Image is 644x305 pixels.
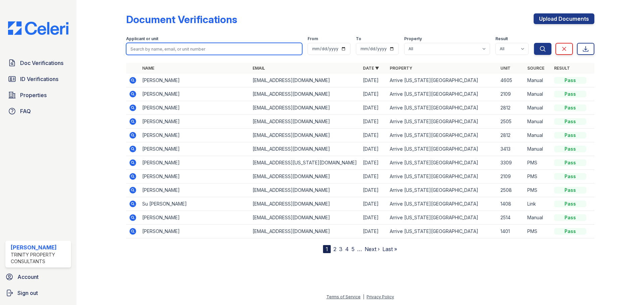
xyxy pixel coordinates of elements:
[498,129,525,142] td: 2812
[554,214,586,221] div: Pass
[387,170,497,183] td: Arrive [US_STATE][GEOGRAPHIC_DATA]
[126,13,237,25] div: Document Verifications
[250,115,360,129] td: [EMAIL_ADDRESS][DOMAIN_NAME]
[525,115,551,129] td: Manual
[498,87,525,101] td: 2109
[3,21,74,35] img: CE_Logo_Blue-a8612792a0a2168367f1c8372b55b34899dd931a85d93a1a3d3e32e68fde9ad4.png
[253,66,265,71] a: Email
[527,66,544,71] a: Source
[525,183,551,197] td: PMS
[498,183,525,197] td: 2508
[554,173,586,180] div: Pass
[20,91,47,99] span: Properties
[326,294,361,299] a: Terms of Service
[500,66,511,71] a: Unit
[498,197,525,211] td: 1408
[498,225,525,238] td: 1401
[360,225,387,238] td: [DATE]
[498,156,525,170] td: 3309
[387,115,497,129] td: Arrive [US_STATE][GEOGRAPHIC_DATA]
[387,183,497,197] td: Arrive [US_STATE][GEOGRAPHIC_DATA]
[126,43,302,55] input: Search by name, email, or unit number
[5,72,71,86] a: ID Verifications
[250,74,360,87] td: [EMAIL_ADDRESS][DOMAIN_NAME]
[382,246,397,252] a: Last »
[554,228,586,235] div: Pass
[387,101,497,115] td: Arrive [US_STATE][GEOGRAPHIC_DATA]
[554,118,586,125] div: Pass
[525,197,551,211] td: Link
[250,142,360,156] td: [EMAIL_ADDRESS][DOMAIN_NAME]
[404,36,422,42] label: Property
[495,36,508,42] label: Result
[126,36,158,42] label: Applicant or unit
[250,211,360,225] td: [EMAIL_ADDRESS][DOMAIN_NAME]
[250,225,360,238] td: [EMAIL_ADDRESS][DOMAIN_NAME]
[525,142,551,156] td: Manual
[142,66,154,71] a: Name
[250,101,360,115] td: [EMAIL_ADDRESS][DOMAIN_NAME]
[525,129,551,142] td: Manual
[360,183,387,197] td: [DATE]
[360,87,387,101] td: [DATE]
[250,87,360,101] td: [EMAIL_ADDRESS][DOMAIN_NAME]
[387,197,497,211] td: Arrive [US_STATE][GEOGRAPHIC_DATA]
[360,142,387,156] td: [DATE]
[140,87,250,101] td: [PERSON_NAME]
[554,187,586,194] div: Pass
[140,115,250,129] td: [PERSON_NAME]
[5,88,71,102] a: Properties
[387,211,497,225] td: Arrive [US_STATE][GEOGRAPHIC_DATA]
[323,245,331,253] div: 1
[498,74,525,87] td: 4605
[140,74,250,87] td: [PERSON_NAME]
[387,225,497,238] td: Arrive [US_STATE][GEOGRAPHIC_DATA]
[360,129,387,142] td: [DATE]
[5,56,71,70] a: Doc Verifications
[498,170,525,183] td: 2109
[360,101,387,115] td: [DATE]
[250,170,360,183] td: [EMAIL_ADDRESS][DOMAIN_NAME]
[360,115,387,129] td: [DATE]
[17,289,38,297] span: Sign out
[554,201,586,207] div: Pass
[11,251,68,265] div: Trinity Property Consultants
[365,246,380,252] a: Next ›
[554,146,586,152] div: Pass
[356,36,361,42] label: To
[140,197,250,211] td: Su [PERSON_NAME]
[140,225,250,238] td: [PERSON_NAME]
[525,87,551,101] td: Manual
[20,75,58,83] span: ID Verifications
[525,74,551,87] td: Manual
[140,183,250,197] td: [PERSON_NAME]
[5,104,71,118] a: FAQ
[387,87,497,101] td: Arrive [US_STATE][GEOGRAPHIC_DATA]
[554,66,570,71] a: Result
[367,294,394,299] a: Privacy Policy
[387,156,497,170] td: Arrive [US_STATE][GEOGRAPHIC_DATA]
[525,170,551,183] td: PMS
[360,197,387,211] td: [DATE]
[250,129,360,142] td: [EMAIL_ADDRESS][DOMAIN_NAME]
[345,246,349,252] a: 4
[498,101,525,115] td: 2812
[360,211,387,225] td: [DATE]
[11,243,68,251] div: [PERSON_NAME]
[20,59,63,67] span: Doc Verifications
[357,245,362,253] span: …
[554,159,586,166] div: Pass
[554,132,586,139] div: Pass
[20,107,31,115] span: FAQ
[140,156,250,170] td: [PERSON_NAME]
[140,142,250,156] td: [PERSON_NAME]
[250,183,360,197] td: [EMAIL_ADDRESS][DOMAIN_NAME]
[387,129,497,142] td: Arrive [US_STATE][GEOGRAPHIC_DATA]
[308,36,318,42] label: From
[3,286,74,300] button: Sign out
[333,246,336,252] a: 2
[250,197,360,211] td: [EMAIL_ADDRESS][DOMAIN_NAME]
[525,211,551,225] td: Manual
[525,225,551,238] td: PMS
[534,13,594,24] a: Upload Documents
